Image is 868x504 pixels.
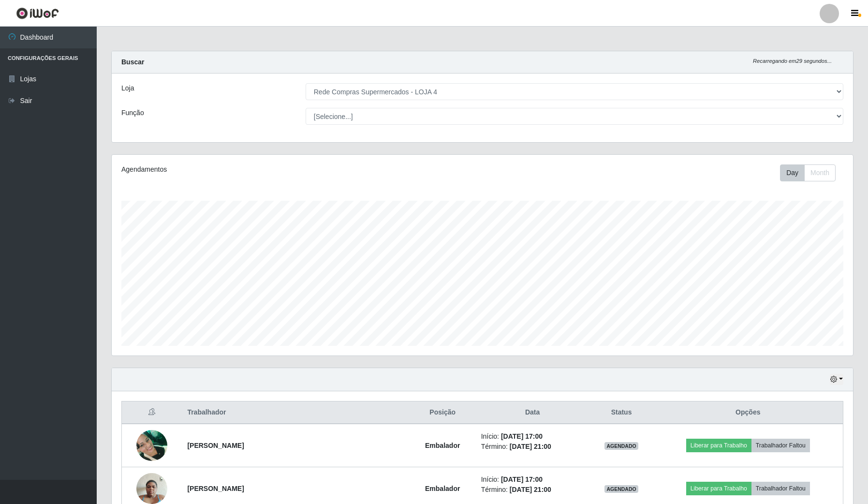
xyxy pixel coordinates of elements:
div: First group [780,164,836,181]
time: [DATE] 17:00 [501,475,543,483]
strong: Embalador [425,442,460,449]
li: Término: [481,485,584,495]
img: CoreUI Logo [16,7,59,19]
li: Início: [481,431,584,442]
button: Month [804,164,836,181]
th: Opções [653,401,843,424]
i: Recarregando em 29 segundos... [753,58,832,64]
span: AGENDADO [604,485,638,493]
button: Liberar para Trabalho [686,439,751,452]
strong: Buscar [121,58,144,66]
th: Trabalhador [181,401,410,424]
label: Loja [121,83,134,93]
label: Função [121,108,144,118]
strong: [PERSON_NAME] [187,442,244,449]
button: Liberar para Trabalho [686,482,751,495]
div: Agendamentos [121,164,414,175]
time: [DATE] 21:00 [510,486,551,493]
button: Day [780,164,805,181]
th: Status [590,401,653,424]
strong: Embalador [425,485,460,492]
li: Término: [481,442,584,452]
div: Toolbar with button groups [780,164,843,181]
time: [DATE] 17:00 [501,432,543,440]
time: [DATE] 21:00 [510,443,551,450]
strong: [PERSON_NAME] [187,485,244,492]
img: 1704083137947.jpeg [136,425,167,466]
button: Trabalhador Faltou [751,482,810,495]
button: Trabalhador Faltou [751,439,810,452]
li: Início: [481,474,584,485]
th: Data [475,401,590,424]
span: AGENDADO [604,442,638,450]
th: Posição [410,401,475,424]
